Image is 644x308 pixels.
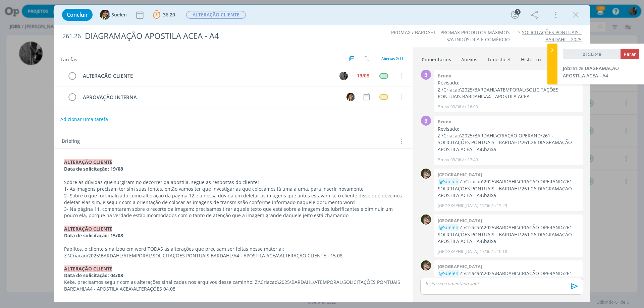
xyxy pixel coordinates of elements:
span: 261.26 [570,65,583,71]
p: 1- As imagens precisam ter sim suas fontes, então vamos ter que investigar as que colocamos lá um... [64,186,403,192]
button: Concluir [62,9,93,21]
span: 17/06 às 10:18 [480,249,507,255]
img: K [421,214,431,225]
div: ALTERAÇÃO CLIENTE [80,72,333,80]
button: ALTERAÇÃO CLIENTE [186,11,246,19]
p: [GEOGRAPHIC_DATA] [438,203,478,209]
button: Adicionar uma tarefa [60,113,108,125]
a: SOLICITAÇÕES PONTUAIS - BARDAHL - 2025 [522,29,582,42]
b: [GEOGRAPHIC_DATA] [438,263,482,269]
div: dialog [54,5,590,302]
div: DIAGRAMAÇÃO APOSTILA ACEA - A4 [82,28,363,44]
img: S [100,10,110,20]
span: @Suelen [439,178,459,185]
b: [GEOGRAPHIC_DATA] [438,218,482,224]
p: Keke, precisamos seguir com as alterações sinalizadas nos arquivos desse caminho: Z:\Criacao\2025... [64,279,403,292]
div: 19/08 [357,73,369,78]
b: [GEOGRAPHIC_DATA] [438,172,482,178]
span: Concluir [67,12,88,17]
p: Pablitos, o cliente sinalizou em word TODAS as alterações que precisam ser feitas nesse material:... [64,246,403,259]
strong: Data de solicitação: 04/08 [64,272,123,279]
span: Briefing [62,137,80,146]
div: APROVAÇÃO INTERNA [80,93,340,102]
button: 3 [509,9,520,20]
button: S [345,92,356,102]
p: Z:\Criacao\2025\BARDAHL\CRIAÇÃO OPERAND\261 - SOLICITAÇÕES PONTUAIS - BARDAHL\261.26 DIAGRAMAÇÃO ... [438,224,579,245]
button: 36:20 [151,9,177,20]
p: Sobre as dúvidas que surgiram no decorrer da apostila, segue as respostas do cliente: [64,179,403,186]
b: Bruna [438,119,451,125]
span: @Suelen [439,270,459,276]
div: 3 [515,9,521,15]
strong: ALTERAÇÃO CLIENTE [64,265,112,272]
span: Parar [624,51,636,57]
b: Bruna [438,73,451,79]
p: Z:\Criacao\2025\BARDAHL\CRIAÇÃO OPERAND\261 - SOLICITAÇÕES PONTUAIS - BARDAHL\261.26 DIAGRAMAÇÃO ... [438,132,579,153]
span: 03/06 às 16:03 [450,104,478,110]
img: S [346,93,355,101]
img: K [421,169,431,179]
p: 3- Na página 11, comentaram sobre o recorte da imagem: precisamos tirar aquele texto que está sob... [64,206,403,219]
p: Z:\Criacao\2025\BARDAHL\CRIAÇÃO OPERAND\261 - SOLICITAÇÕES PONTUAIS - BARDAHL\261.26 DIAGRAMAÇÃO ... [438,178,579,199]
button: SSuelen [100,10,127,20]
span: 11/06 às 15:29 [480,203,507,209]
span: Abertas 2/11 [381,56,403,61]
button: Parar [621,49,639,59]
span: @Suelen [439,224,459,231]
div: Anexos [461,56,477,63]
span: Suelen [111,12,127,17]
span: 09/06 às 17:49 [450,157,478,163]
img: P [339,72,348,80]
strong: ALTERAÇÃO CLIENTE [64,159,112,165]
p: 2- Sobre o que foi sinalizado como alteração da página 12 e a nossa dúvida em deletar as imagens ... [64,192,403,206]
p: Bruna [438,157,449,163]
img: arrow-down-up.svg [365,56,369,62]
img: K [421,260,431,270]
p: Bruna [438,104,449,110]
div: B [421,70,431,80]
span: 36:20 [163,11,175,18]
strong: Data de solicitação: 19/08 [64,166,123,172]
div: B [421,116,431,126]
a: Timesheet [487,53,511,63]
span: 261.26 [62,33,81,40]
p: Z:\Criacao\2025\BARDAHL\ATEMPORAL\SOLICITAÇÕES PONTUAIS BARDAHL\A4 - APOSTILA ACEA [438,86,579,100]
p: Revisado: [438,126,579,132]
a: Comentários [421,53,451,63]
a: PROMAX / BARDAHL - PROMAX PRODUTOS MÁXIMOS S/A INDÚSTRIA E COMÉRCIO [391,29,510,42]
a: Job261.26DIAGRAMAÇÃO APOSTILA ACEA - A4 [563,65,619,79]
p: Revisado: [438,79,579,86]
button: P [338,71,348,81]
p: [GEOGRAPHIC_DATA] [438,249,478,255]
a: Histórico [521,53,541,63]
strong: ALTERAÇÃO CLIENTE [64,226,112,232]
strong: Data de solicitação: 15/08 [64,232,123,239]
p: Z:\Criacao\2025\BARDAHL\CRIAÇÃO OPERAND\261 - SOLICITAÇÕES PONTUAIS - BARDAHL\261.26 DIAGRAMAÇÃO ... [438,270,579,291]
span: Tarefas [60,55,77,63]
span: ALTERAÇÃO CLIENTE [186,11,246,19]
span: DIAGRAMAÇÃO APOSTILA ACEA - A4 [563,65,619,79]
